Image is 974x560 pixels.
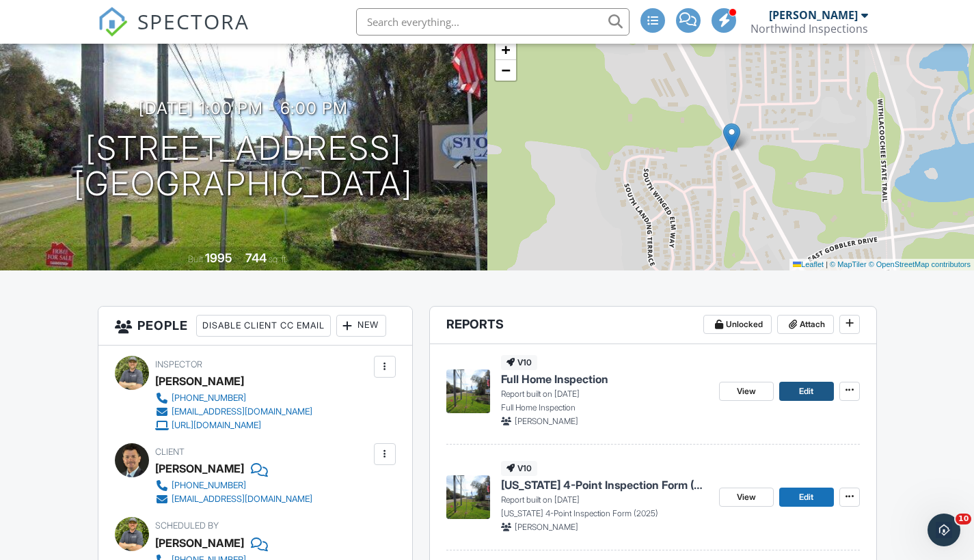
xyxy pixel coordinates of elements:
[155,492,312,506] a: [EMAIL_ADDRESS][DOMAIN_NAME]
[74,130,413,203] h1: [STREET_ADDRESS] [GEOGRAPHIC_DATA]
[155,405,312,419] a: [EMAIL_ADDRESS][DOMAIN_NAME]
[956,514,971,524] span: 10
[155,520,219,531] span: Scheduled By
[356,8,630,36] input: Search everything...
[501,61,510,79] span: −
[793,260,824,268] a: Leaflet
[137,7,249,36] span: SPECTORA
[245,251,267,265] div: 744
[928,514,960,546] iframe: Intercom live chat
[98,18,249,47] a: SPECTORA
[205,251,232,265] div: 1995
[196,315,331,337] div: Disable Client CC Email
[750,22,868,36] div: Northwind Inspections
[155,391,312,405] a: [PHONE_NUMBER]
[155,458,244,479] div: [PERSON_NAME]
[496,40,516,60] a: Zoom in
[98,7,128,37] img: The Best Home Inspection Software - Spectora
[869,260,971,268] a: © OpenStreetMap contributors
[826,260,828,268] span: |
[98,307,412,346] h3: People
[172,480,246,491] div: [PHONE_NUMBER]
[269,254,288,264] span: sq. ft.
[172,420,261,431] div: [URL][DOMAIN_NAME]
[172,393,246,404] div: [PHONE_NUMBER]
[188,254,203,264] span: Built
[723,123,740,151] img: Marker
[172,406,312,417] div: [EMAIL_ADDRESS][DOMAIN_NAME]
[155,533,244,553] div: [PERSON_NAME]
[155,371,244,391] div: [PERSON_NAME]
[155,447,185,457] span: Client
[139,99,348,117] h3: [DATE] 1:00 pm - 6:00 pm
[172,494,312,505] div: [EMAIL_ADDRESS][DOMAIN_NAME]
[155,419,312,432] a: [URL][DOMAIN_NAME]
[769,8,858,22] div: [PERSON_NAME]
[830,260,867,268] a: © MapTiler
[496,60,516,81] a: Zoom out
[336,315,386,337] div: New
[155,359,202,369] span: Inspector
[501,41,510,58] span: +
[155,479,312,492] a: [PHONE_NUMBER]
